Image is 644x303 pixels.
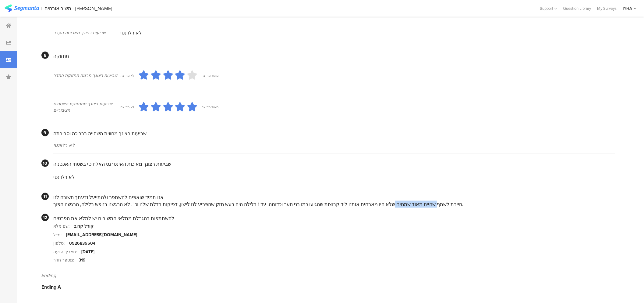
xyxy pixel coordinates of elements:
[53,52,615,60] div: תחזוקה
[53,168,615,187] section: לא רלוונטי
[81,249,94,255] div: [DATE]
[120,23,615,42] section: לא רלוונטי
[120,73,134,78] div: לא מרוצה
[41,193,49,200] div: 11
[53,30,120,36] div: שביעות רצונך מארוחת הערב
[53,232,66,238] div: מייל:
[53,215,615,222] div: להשתתפות בהגרלת ממלאי המשובים יש למלא את הפרטים
[79,257,86,264] div: 319
[53,130,615,137] div: שביעות רצונך מחווית השהייה בבריכה וסביבתה
[41,272,615,279] div: Ending
[41,129,49,136] div: 9
[69,240,95,247] div: 0526835504
[53,240,69,247] div: טלפון:
[53,101,120,114] div: שביעות רצונך מתחזוקת השטחים הציבוריים
[74,223,94,229] div: קורל קרוב
[41,284,615,291] div: Ending A
[540,4,557,13] div: Support
[53,142,615,149] div: לא רלוונטי
[5,5,39,12] img: segmanta logo
[53,72,120,79] div: שביעות רצונך מרמת תחזוקת החדר
[41,5,42,12] div: |
[120,105,134,110] div: לא מרוצה
[45,5,112,11] div: משוב אורחים - [PERSON_NAME]
[201,105,218,110] div: מאוד מרוצה
[41,160,49,167] div: 10
[66,232,137,238] div: [EMAIL_ADDRESS][DOMAIN_NAME]
[560,5,594,11] a: Question Library
[53,223,74,229] div: שם מלא:
[53,257,79,264] div: מספר חדר:
[53,201,615,208] div: חייבת לשתף שהיינו מאוד שמחים שלא היו מארחים אותנו ליד קבוצות שהגיעו כמו בני נוער וכדומה. עד 1 בלי...
[201,73,218,78] div: מאוד מרוצה
[623,5,632,11] div: IYHA
[41,52,49,59] div: 8
[53,194,615,201] div: אנו תמיד שואפים להשתפר ולהתייעל ודעתך חשובה לנו
[41,214,49,221] div: 12
[53,161,615,168] div: שביעות רצונך מאיכות האינטרנט האלחוטי בשטחי האכסניה
[594,5,620,11] a: My Surveys
[53,249,81,255] div: תאריך הגעה:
